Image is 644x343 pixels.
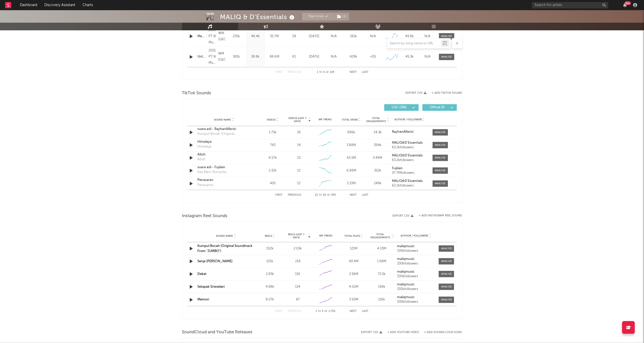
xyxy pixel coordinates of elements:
a: maliqmusic [397,245,435,248]
div: 46.4k [247,34,264,39]
div: 63.5M [339,155,363,161]
button: Last [362,310,369,313]
button: Next [350,194,357,196]
div: 12 [297,168,300,173]
button: Official(9) [422,104,457,111]
div: 114 [285,284,311,289]
a: Menari [198,34,206,39]
div: MALIQ & D'Essentials [220,13,296,21]
div: 116 [285,272,311,277]
span: Total Plays [344,234,360,238]
div: 261k [345,34,362,39]
div: 35.7M [266,34,283,39]
a: Memori [198,298,209,301]
div: 6M Trend [313,234,339,238]
button: + Add TikTok Sound [432,92,462,95]
span: Author / Followers [401,234,428,238]
div: 102k [257,246,283,251]
strong: maliqmusic [397,245,415,248]
div: Himalaya [198,144,212,149]
div: 49.8k [402,34,417,39]
div: 330k followers [397,275,435,278]
a: maliqmusic [397,270,435,274]
strong: MALIQ&D'Essentials [392,141,423,144]
div: WM [GEOGRAPHIC_DATA] [218,30,225,43]
div: 24.3k [366,130,389,135]
div: suara asli - Fujiiian [198,165,251,170]
span: Total Engagements [369,233,391,239]
div: 6M Trend [313,118,337,122]
div: 116k [369,297,394,302]
span: Reels [265,234,272,238]
span: Total Engagements [366,117,386,123]
button: Last [362,71,369,74]
strong: maliqmusic [397,257,415,261]
div: 6.57k [261,155,285,161]
input: Search for artists [532,2,608,8]
div: 214 [285,259,311,264]
span: Official ( 9 ) [426,106,449,109]
div: 2.56M [341,272,366,277]
button: + Add TikTok Sound [427,92,462,95]
div: 381k [228,54,245,59]
a: suara asli - RayhanAlfarizi [198,127,251,132]
div: Penasaran [198,178,251,183]
span: SoundCloud and YouTube Releases [182,329,253,335]
div: [DATE] [306,34,323,39]
div: 99 + [625,1,631,5]
a: Untitled [198,54,206,59]
div: 896k [339,130,363,135]
span: of [326,71,329,73]
div: 429k [345,54,362,59]
button: 99+ [623,3,627,7]
div: 394k [366,143,389,148]
div: Kumpul Bocah (Original Soundtrack From “JUMBO") [198,131,251,137]
div: 86.6M [266,54,283,59]
div: 49.4M [341,259,366,264]
div: 121M [341,246,366,251]
button: Export CSV [406,91,427,95]
a: Dekat [198,272,207,276]
div: 37.7M followers [392,171,427,175]
div: 21 25 395 [312,192,340,198]
div: Kita Bikin Romantis [198,170,227,175]
span: to [319,194,322,196]
div: 61 [285,54,303,59]
div: 4.88k [257,284,283,289]
button: Previous [288,194,302,196]
button: + Add SoundCloud Song [419,331,462,334]
strong: RayhanAlfarizi [392,130,414,134]
div: 3.49M [366,155,389,161]
span: Videos (last 7 days) [287,117,308,123]
span: Total Views [342,118,358,121]
div: 330k followers [397,249,435,253]
span: Videos [267,118,276,121]
button: Next [350,71,357,74]
a: maliqmusic [397,296,435,299]
div: 101k [257,259,283,264]
div: N/A [325,54,342,59]
a: MALIQ&D'Essentials [392,141,427,145]
span: ( 3 ) [334,13,349,20]
span: of [325,310,328,312]
span: Reels (last 7 days) [285,233,308,239]
div: 2015 PT.Warner Music Indonesia [209,48,216,66]
span: Author / Followers [394,118,422,121]
div: 330k followers [397,287,435,291]
button: + Add YouTube Video [388,331,419,334]
button: First [276,310,283,313]
button: UGC(386) [384,104,419,111]
div: [DATE] [306,54,323,59]
button: First [276,71,283,74]
button: (3) [334,13,349,20]
a: Senja [PERSON_NAME] [198,260,233,263]
div: <5% [365,54,382,59]
div: 12 [297,181,300,186]
div: 63.2k followers [392,184,427,188]
div: 13 [297,155,300,161]
strong: maliqmusic [397,296,415,299]
div: 63.2k followers [392,146,427,149]
div: 249k [366,181,389,186]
